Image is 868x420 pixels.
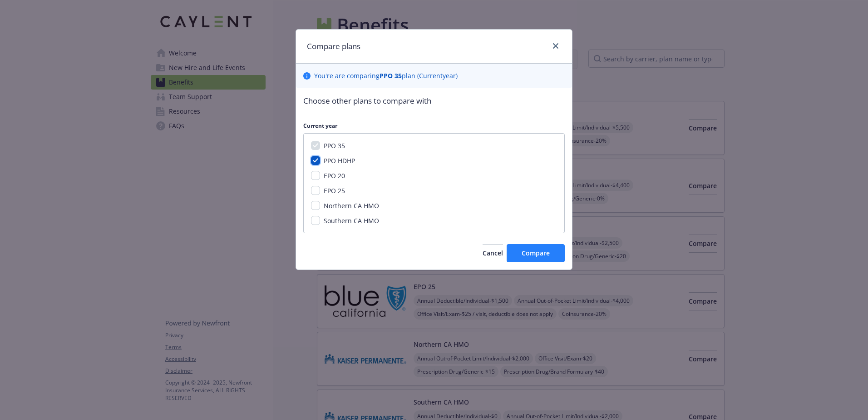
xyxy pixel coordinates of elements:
span: Southern CA HMO [324,216,379,225]
button: Cancel [483,244,503,262]
h1: Compare plans [307,40,360,52]
span: PPO HDHP [324,156,355,165]
b: PPO 35 [380,71,402,80]
span: Compare [522,249,550,257]
span: EPO 20 [324,171,345,180]
span: Cancel [483,249,503,257]
p: Choose other plans to compare with [303,95,565,107]
p: Current year [303,122,565,130]
a: close [550,40,561,51]
span: EPO 25 [324,186,345,195]
span: PPO 35 [324,141,345,150]
p: You ' re are comparing plan ( Current year) [314,71,458,80]
button: Compare [507,244,565,262]
span: Northern CA HMO [324,201,379,210]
